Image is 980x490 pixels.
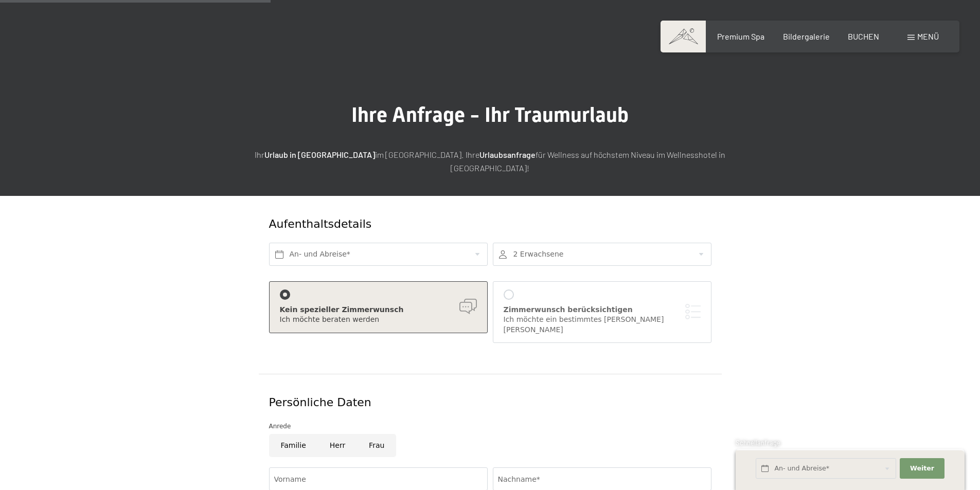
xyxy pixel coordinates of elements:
[269,421,711,431] div: Anrede
[783,31,830,41] a: Bildergalerie
[848,31,879,41] a: BUCHEN
[479,150,536,159] strong: Urlaubsanfrage
[280,315,477,325] div: Ich möchte beraten werden
[269,395,711,411] div: Persönliche Daten
[504,315,701,335] div: Ich möchte ein bestimmtes [PERSON_NAME] [PERSON_NAME]
[917,31,939,41] span: Menü
[233,148,747,174] p: Ihr im [GEOGRAPHIC_DATA]. Ihre für Wellness auf höchstem Niveau im Wellnesshotel in [GEOGRAPHIC_D...
[351,103,629,127] span: Ihre Anfrage - Ihr Traumurlaub
[736,439,780,447] span: Schnellanfrage
[900,458,944,479] button: Weiter
[269,216,637,232] div: Aufenthaltsdetails
[910,464,934,473] span: Weiter
[264,150,375,159] strong: Urlaub in [GEOGRAPHIC_DATA]
[280,305,477,315] div: Kein spezieller Zimmerwunsch
[504,305,701,315] div: Zimmerwunsch berücksichtigen
[717,31,764,41] a: Premium Spa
